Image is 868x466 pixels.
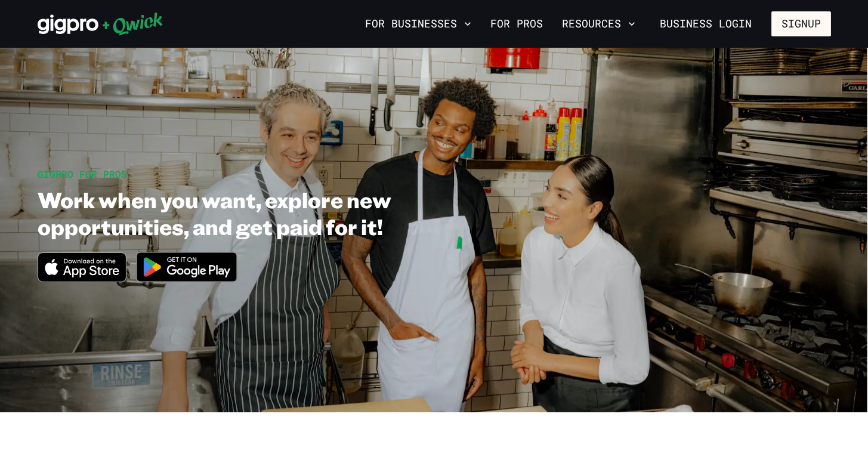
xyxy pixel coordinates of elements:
button: Signup [771,11,831,36]
button: Resources [557,14,640,34]
span: GIGPRO FOR PROS [38,168,127,180]
img: Get it on Google Play [129,245,245,289]
h1: Work when you want, explore new opportunities, and get paid for it! [38,186,514,240]
a: Download on the App Store [38,272,127,285]
button: For Businesses [360,14,476,34]
a: For Pros [486,14,548,34]
a: Business Login [650,11,762,36]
